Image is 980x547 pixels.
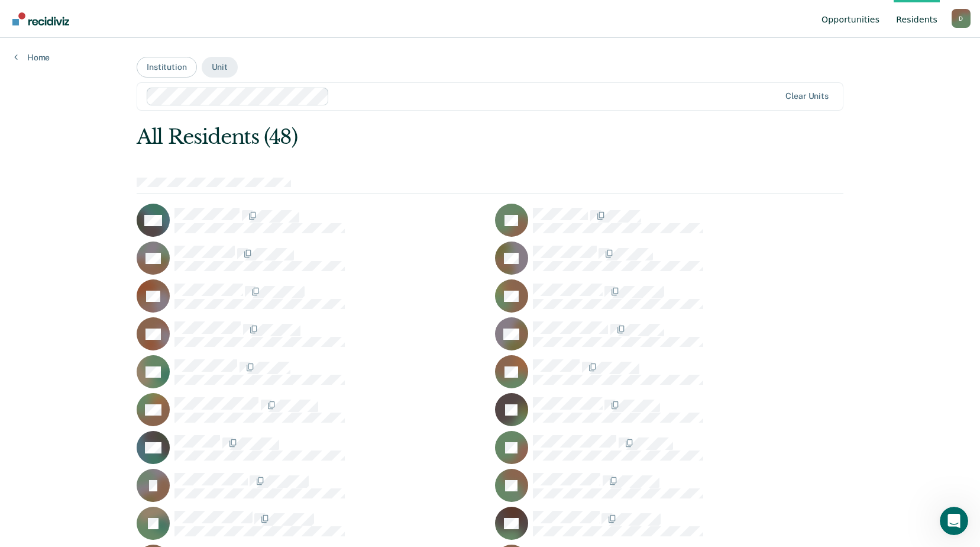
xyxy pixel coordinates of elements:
div: All Residents (48) [137,125,702,149]
button: Institution [137,57,196,78]
div: Clear units [785,91,829,101]
button: Unit [202,57,238,78]
a: Home [14,52,50,63]
iframe: Intercom live chat [940,507,968,535]
button: Profile dropdown button [952,9,971,28]
img: Recidiviz [12,12,69,25]
div: D [952,9,971,28]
